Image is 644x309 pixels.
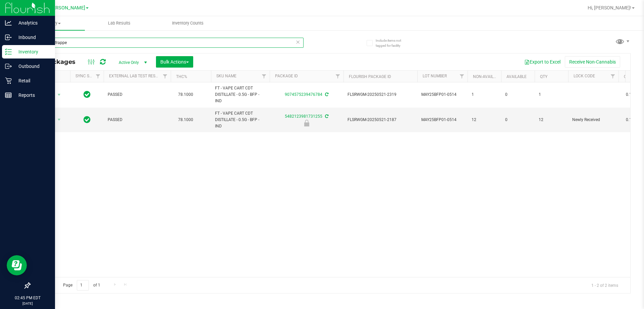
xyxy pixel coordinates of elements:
[57,280,106,291] span: Page of 1
[472,117,497,123] span: 12
[623,115,642,125] span: 0.1610
[156,56,193,68] button: Bulk Actions
[12,77,52,85] p: Retail
[55,115,63,124] span: select
[12,62,52,70] p: Outbound
[84,90,91,99] span: In Sync
[259,71,270,82] a: Filter
[586,280,624,290] span: 1 - 2 of 2 items
[154,16,222,30] a: Inventory Counts
[332,71,343,82] a: Filter
[7,255,27,275] iframe: Resource center
[176,74,187,79] a: THC%
[506,74,527,79] a: Available
[12,48,52,56] p: Inventory
[574,74,595,78] a: Lock Code
[324,114,328,119] span: Sync from Compliance System
[12,91,52,99] p: Reports
[349,74,391,79] a: Flourish Package ID
[285,92,322,97] a: 9074575239476784
[85,16,154,30] a: Lab Results
[215,110,266,130] span: FT - VAPE CART CDT DISTILLATE - 0.5G - BFP - IND
[347,117,413,123] span: FLSRWGM-20250521-2187
[109,74,162,78] a: External Lab Test Result
[472,91,497,98] span: 1
[77,280,89,291] input: 1
[505,91,531,98] span: 0
[540,74,547,79] a: Qty
[35,58,82,66] span: All Packages
[5,34,12,41] inline-svg: Inbound
[3,295,52,301] p: 02:45 PM EDT
[520,56,565,68] button: Export to Excel
[48,5,85,11] span: [PERSON_NAME]
[588,5,631,10] span: Hi, [PERSON_NAME]!
[421,117,464,123] span: MAY25BFP01-0514
[296,38,300,46] span: Clear
[624,74,635,79] a: CBD%
[99,20,140,26] span: Lab Results
[539,91,564,98] span: 1
[12,33,52,41] p: Inbound
[163,20,213,26] span: Inventory Counts
[108,117,167,123] span: PASSED
[12,19,52,27] p: Analytics
[607,71,619,82] a: Filter
[84,115,91,124] span: In Sync
[108,91,167,98] span: PASSED
[5,77,12,84] inline-svg: Retail
[216,74,236,78] a: SKU Name
[215,85,266,105] span: FT - VAPE CART CDT DISTILLATE - 0.5G - BFP - IND
[160,71,171,82] a: Filter
[5,63,12,70] inline-svg: Outbound
[376,38,409,48] span: Include items not tagged for facility
[623,90,642,100] span: 0.1610
[421,91,464,98] span: MAY25BFP01-0514
[175,115,197,125] span: 78.1000
[473,74,503,79] a: Non-Available
[93,71,104,82] a: Filter
[160,59,189,65] span: Bulk Actions
[324,92,328,97] span: Sync from Compliance System
[505,117,531,123] span: 0
[3,301,52,306] p: [DATE]
[55,90,63,100] span: select
[457,71,468,82] a: Filter
[539,117,564,123] span: 12
[565,56,620,68] button: Receive Non-Cannabis
[30,38,304,48] input: Search Package ID, Item Name, SKU, Lot or Part Number...
[423,74,447,78] a: Lot Number
[5,92,12,99] inline-svg: Reports
[5,48,12,55] inline-svg: Inventory
[347,91,413,98] span: FLSRWGM-20250521-2319
[269,120,344,126] div: Newly Received
[175,90,197,100] span: 78.1000
[75,74,101,78] a: Sync Status
[285,114,322,119] a: 5482123981731255
[5,20,12,26] inline-svg: Analytics
[275,74,298,78] a: Package ID
[572,117,614,123] span: Newly Received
